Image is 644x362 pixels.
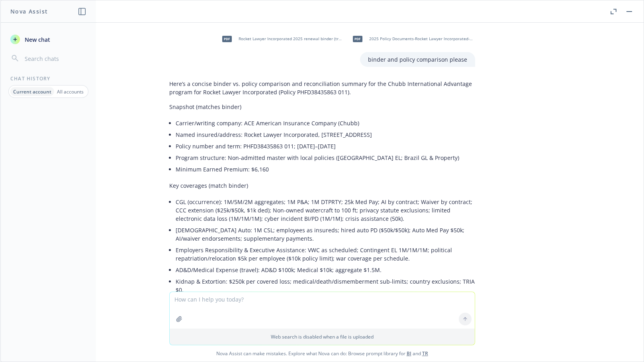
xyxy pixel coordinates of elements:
[23,35,50,44] span: New chat
[7,32,90,47] button: New chat
[169,181,475,190] p: Key coverages (match binder)
[13,88,51,95] p: Current account
[176,117,475,129] li: Carrier/writing company: ACE American Insurance Company (Chubb)
[176,244,475,264] li: Employers Responsibility & Executive Assistance: VWC as scheduled; Contingent EL 1M/1M/1M; politi...
[176,196,475,224] li: CGL (occurrence): 1M/5M/2M aggregates; 1M P&A; 1M DTPRTY; 25k Med Pay; AI by contract; Waiver by ...
[176,224,475,244] li: [DEMOGRAPHIC_DATA] Auto: 1M CSL; employees as insureds; hired auto PD ($50k/$50k); Auto Med Pay $...
[176,264,475,276] li: AD&D/Medical Expense (travel): AD&D $100k; Medical $10k; aggregate $1.5M.
[176,140,475,152] li: Policy number and term: PHFD38435863 011; [DATE]–[DATE]
[169,103,475,111] p: Snapshot (matches binder)
[348,29,475,49] div: pdf2025 Policy Documents-Rocket Lawyer Incorporated-PHFD38435863 011-Endts 001-063.pdf
[1,75,96,82] div: Chat History
[369,36,474,41] span: 2025 Policy Documents-Rocket Lawyer Incorporated-PHFD38435863 011-Endts 001-063.pdf
[176,129,475,140] li: Named insured/address: Rocket Lawyer Incorporated, [STREET_ADDRESS]
[174,333,470,340] p: Web search is disabled when a file is uploaded
[169,80,475,96] p: Here’s a concise binder vs. policy comparison and reconciliation summary for the Chubb Internatio...
[217,29,345,49] div: pdfRocket Lawyer Incorporated 2025 renewal binder (transit corrected).pdf
[176,152,475,163] li: Program structure: Non-admitted master with local policies ([GEOGRAPHIC_DATA] EL; Brazil GL & Pro...
[222,36,232,42] span: pdf
[23,53,86,64] input: Search chats
[176,276,475,296] li: Kidnap & Extortion: $250k per covered loss; medical/death/dismemberment sub-limits; country exclu...
[239,36,343,41] span: Rocket Lawyer Incorporated 2025 renewal binder (transit corrected).pdf
[368,55,467,64] p: binder and policy comparison please
[422,350,428,357] a: TR
[353,36,362,42] span: pdf
[57,88,84,95] p: All accounts
[176,163,475,175] li: Minimum Earned Premium: $6,160
[4,345,640,362] span: Nova Assist can make mistakes. Explore what Nova can do: Browse prompt library for and
[407,350,411,357] a: BI
[10,7,48,16] h1: Nova Assist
